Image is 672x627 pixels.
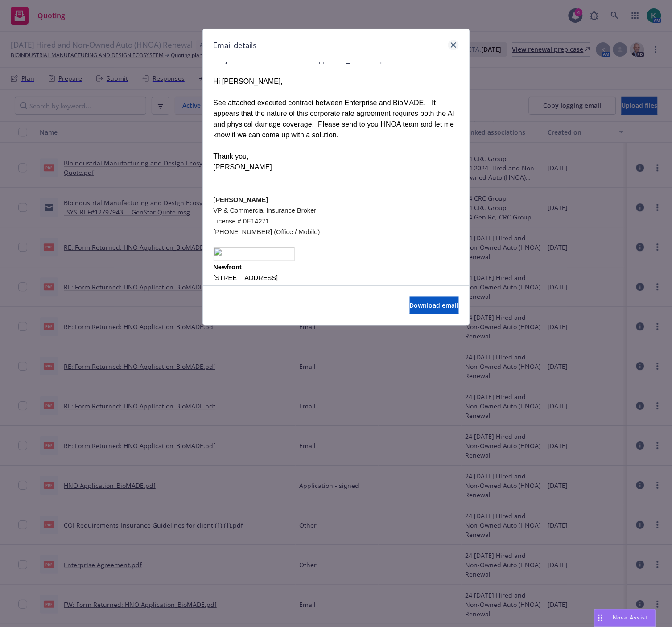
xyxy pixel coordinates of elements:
[214,247,295,261] img: image004.png@01DAFF7E.4A5AD580
[214,99,455,139] span: See attached executed contract between Enterprise and BioMADE. It appears that the nature of this...
[214,247,459,261] a: "http://www.newfront.com"
[613,614,648,622] span: Nova Assist
[448,40,459,50] a: close
[214,274,278,281] span: [STREET_ADDRESS]
[410,297,459,314] button: Download email
[214,228,320,235] span: [PHONE_NUMBER] (Office / Mobile)
[595,610,606,627] div: Drag to move
[214,218,270,225] span: License # 0E14271
[214,78,283,85] span: Hi [PERSON_NAME],
[214,153,249,160] span: Thank you,
[214,196,268,203] span: [PERSON_NAME]
[214,163,272,171] span: [PERSON_NAME]
[214,40,257,51] h1: Email details
[594,609,656,627] button: Nova Assist
[214,264,242,271] span: Newfront
[214,285,282,292] span: [GEOGRAPHIC_DATA]
[214,207,317,214] span: VP & Commercial Insurance Broker
[410,301,459,309] span: Download email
